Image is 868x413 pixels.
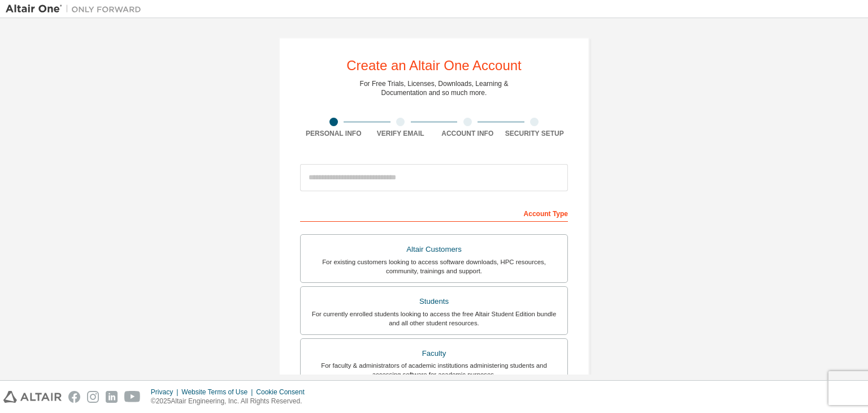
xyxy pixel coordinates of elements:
[307,346,561,362] div: Faculty
[300,204,568,222] div: Account Type
[307,242,561,257] div: Altair Customers
[307,294,561,309] div: Students
[181,388,256,397] div: Website Terms of Use
[367,129,435,138] div: Verify Email
[307,361,561,379] div: For faculty & administrators of academic institutions administering students and accessing softwa...
[124,391,141,403] img: youtube.svg
[256,388,311,397] div: Cookie Consent
[501,129,568,138] div: Security Setup
[151,397,311,406] p: © 2025 Altair Engineering, Inc. All Rights Reserved.
[87,391,99,403] img: instagram.svg
[300,129,367,138] div: Personal Info
[346,59,522,72] div: Create an Altair One Account
[6,3,147,15] img: Altair One
[360,79,509,97] div: For Free Trials, Licenses, Downloads, Learning & Documentation and so much more.
[3,391,62,403] img: altair_logo.svg
[307,257,561,276] div: For existing customers looking to access software downloads, HPC resources, community, trainings ...
[434,129,501,138] div: Account Info
[307,309,561,328] div: For currently enrolled students looking to access the free Altair Student Edition bundle and all ...
[68,391,80,403] img: facebook.svg
[106,391,118,403] img: linkedin.svg
[151,388,181,397] div: Privacy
